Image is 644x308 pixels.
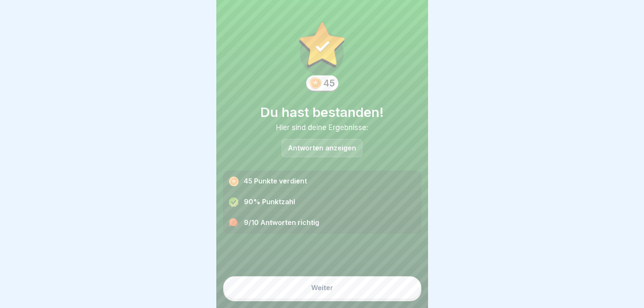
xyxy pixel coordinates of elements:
[223,276,421,299] button: Weiter
[224,213,421,233] div: 9/10 Antworten richtig
[323,78,335,89] div: 45
[311,284,333,291] div: Weiter
[223,123,421,132] div: Hier sind deine Ergebnisse:
[224,192,421,213] div: 90% Punktzahl
[224,171,421,192] div: 45 Punkte verdient
[288,144,356,152] p: Antworten anzeigen
[223,104,421,120] h1: Du hast bestanden!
